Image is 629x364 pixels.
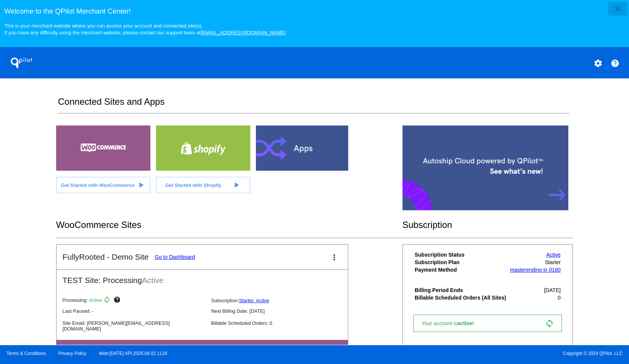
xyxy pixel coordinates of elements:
a: Starter: Active [239,298,269,303]
span: Active [89,298,102,303]
span: Starter [545,259,561,265]
a: Active [546,252,561,258]
mat-icon: help [113,296,122,305]
a: Privacy Policy [58,351,87,356]
th: Billable Scheduled Orders (All Sites) [414,294,508,301]
mat-icon: play_arrow [136,180,145,190]
span: [DATE] [544,287,561,293]
th: Subscription Status [414,251,508,258]
p: Processing: [63,296,205,305]
span: Active [142,276,164,284]
th: Subscription Plan [414,259,508,266]
h2: TEST Site: Processing [57,270,348,285]
a: masterending in 0160 [510,267,561,273]
p: Site Email: [PERSON_NAME][EMAIL_ADDRESS][DOMAIN_NAME] [63,320,205,332]
a: Web:[DATE] API:2025.09.02.1129 [99,351,167,356]
mat-icon: settings [594,59,603,68]
th: Payment Method [414,266,508,273]
mat-icon: sync [545,319,554,328]
h2: FullyRooted - Demo Site [63,252,149,262]
span: master [510,267,526,273]
small: This is your merchant website where you can access your account and connected site(s). If you hav... [4,23,285,35]
mat-icon: help [611,59,620,68]
a: Get Started with Shopify [156,177,250,193]
mat-icon: sync [103,296,112,305]
span: Get Started with WooCommerce [61,182,134,188]
p: Billable Scheduled Orders: 0 [211,320,354,326]
a: Go to Dashboard [155,254,195,260]
a: [EMAIL_ADDRESS][DOMAIN_NAME] [200,30,286,35]
mat-icon: more_vert [330,253,339,262]
a: Your account isactive! sync [413,315,562,332]
h2: Connected Sites and Apps [58,96,569,113]
h3: Welcome to the QPilot Merchant Center! [4,7,624,15]
p: Last Paused: - [63,308,205,314]
span: Your account is [421,320,482,326]
mat-icon: close [613,5,622,14]
h2: Subscription [402,220,573,230]
span: active! [457,320,477,326]
span: Get Started with Shopify [165,182,221,188]
span: 0 [558,295,561,301]
h1: QPilot [6,55,37,70]
th: Billing Period Ends [414,287,508,294]
p: Next Billing Date: [DATE] [211,308,354,314]
p: Subscription: [211,298,354,303]
h2: WooCommerce Sites [56,220,402,230]
a: Terms & Conditions [6,351,46,356]
span: Copyright © 2024 QPilot, LLC [321,351,623,356]
a: Get Started with WooCommerce [56,177,150,193]
mat-icon: play_arrow [232,180,241,190]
